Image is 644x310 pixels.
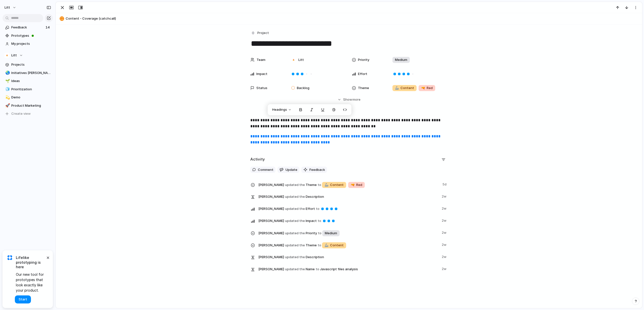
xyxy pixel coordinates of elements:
span: Demo [11,95,51,100]
button: Headings [269,106,295,114]
span: updated the [285,182,305,187]
span: Priority [358,57,369,62]
a: 💫Demo [3,94,53,101]
div: 🚀 [5,103,9,108]
span: Ideas [11,79,51,84]
button: Create view [3,110,53,118]
span: to [318,243,321,248]
div: 🧊 [5,86,9,92]
span: Theme [258,181,439,188]
span: My projects [11,41,51,46]
span: Team [257,57,265,62]
span: Content [325,182,344,187]
span: 2w [442,241,448,247]
span: Product Marketing [11,103,51,108]
span: Description [258,193,439,200]
span: [PERSON_NAME] [258,267,284,272]
div: 💫 [5,95,9,100]
span: Description [258,253,439,260]
span: to [316,206,319,211]
span: 2w [442,193,448,199]
button: Comment [250,167,275,173]
button: Start [15,295,31,303]
span: Litt [11,53,17,58]
span: [PERSON_NAME] [258,255,284,260]
span: Red [421,86,433,91]
span: Prioritization [11,87,51,92]
span: Projects [11,62,51,67]
span: [PERSON_NAME] [258,194,284,199]
button: Showmore [250,95,448,104]
span: 🔫 [421,86,425,90]
div: 🌱 [5,78,9,84]
span: Priority [258,229,439,237]
span: Content [395,86,414,91]
a: Projects [3,61,53,68]
span: Theme [258,241,439,249]
span: Show [343,97,352,102]
span: Theme [358,86,369,91]
button: Litt [3,52,53,59]
span: to [318,231,321,236]
span: more [352,97,360,102]
span: Litt [298,57,304,62]
button: 🧊 [5,87,10,92]
button: 🚀 [5,103,10,108]
span: Feedback [309,167,325,172]
span: Headings [272,107,287,112]
span: [PERSON_NAME] [258,218,284,223]
span: Lifelike prototyping is here [16,255,45,269]
span: Feedback [11,25,44,30]
span: Status [256,86,267,91]
button: 🌏 [5,70,10,75]
span: 2w [442,229,448,235]
span: Create view [11,111,31,116]
span: updated the [285,267,305,272]
span: updated the [285,194,305,199]
span: 2w [442,205,448,211]
span: updated the [285,231,305,236]
a: Feedback14 [3,24,53,31]
span: Impact [256,71,267,76]
span: Initiatives [PERSON_NAME] [11,70,51,75]
div: 🌏Initiatives [PERSON_NAME] [3,69,53,77]
span: 5d [442,181,448,187]
a: 🚀Product Marketing [3,102,53,109]
span: 🔫 [351,183,355,187]
span: [PERSON_NAME] [258,206,284,211]
span: Impact [258,217,439,224]
span: Red [351,182,362,187]
span: Name Javascript files analysis [258,265,439,273]
button: 🌱 [5,79,10,84]
span: Medium [395,57,407,62]
span: updated the [285,243,305,248]
span: updated the [285,218,305,223]
h2: Activity [250,157,265,162]
a: Prototypes [3,32,53,40]
span: Prototypes [11,33,51,38]
span: to [318,218,321,223]
span: 🦾 [325,243,329,247]
span: updated the [285,206,305,211]
span: Start [19,297,27,302]
span: to [316,267,319,272]
span: to [318,182,321,187]
span: Project [257,30,269,35]
span: [PERSON_NAME] [258,243,284,248]
span: 🦾 [395,86,399,90]
button: 💫 [5,95,10,100]
button: Feedback [301,167,327,173]
span: 🦾 [325,183,329,187]
span: Content - Coverage (catchcall) [66,16,640,21]
a: 🧊Prioritization [3,86,53,93]
span: 2w [442,217,448,223]
span: Update [286,167,297,172]
span: 2w [442,265,448,272]
span: Litt [5,5,10,10]
button: Dismiss [45,254,51,260]
span: Effort [258,205,439,212]
a: 🌱Ideas [3,77,53,85]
